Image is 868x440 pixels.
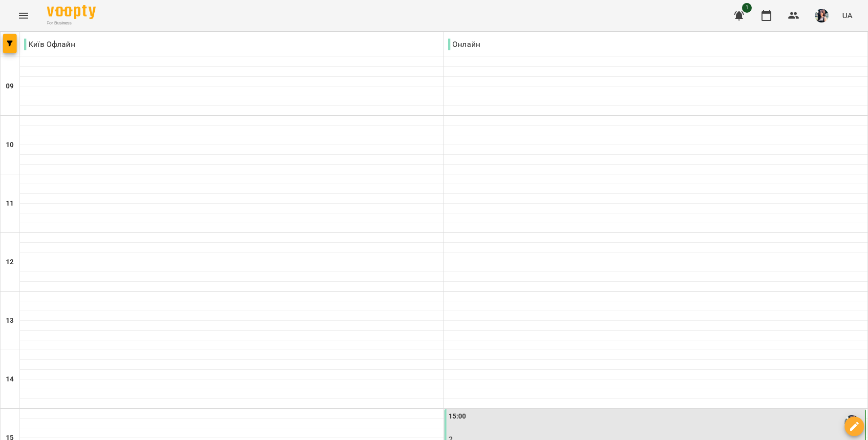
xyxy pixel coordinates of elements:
img: Анна МОГИЛЬНИК [845,415,859,430]
h6: 14 [6,374,14,385]
button: Menu [12,4,35,27]
span: For Business [47,20,96,26]
img: bfead1ea79d979fadf21ae46c61980e3.jpg [815,9,828,22]
span: UA [842,10,852,21]
img: Voopty Logo [47,5,96,19]
h6: 09 [6,81,14,92]
h6: 13 [6,315,14,326]
p: Онлайн [448,39,480,50]
h6: 10 [6,140,14,150]
label: 15:00 [448,411,466,422]
span: 1 [742,3,752,13]
p: Київ Офлайн [24,39,75,50]
button: UA [838,6,856,24]
h6: 12 [6,257,14,268]
h6: 11 [6,198,14,209]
